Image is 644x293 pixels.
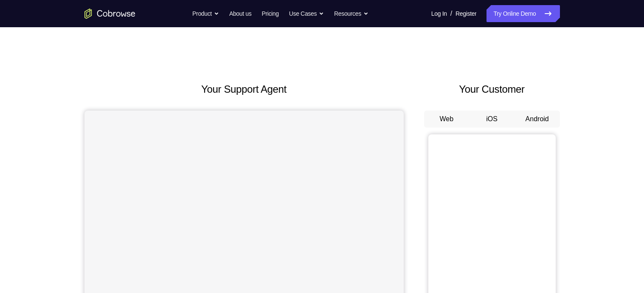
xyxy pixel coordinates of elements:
[469,111,515,128] button: iOS
[192,5,219,22] button: Product
[84,9,135,19] a: Go to the home page
[84,82,404,97] h2: Your Support Agent
[229,5,251,22] a: About us
[289,5,324,22] button: Use Cases
[334,5,368,22] button: Resources
[424,111,470,128] button: Web
[424,82,560,97] h2: Your Customer
[456,5,476,22] a: Register
[431,5,447,22] a: Log In
[450,9,452,19] span: /
[262,5,278,22] a: Pricing
[487,5,560,22] a: Try Online Demo
[515,111,560,128] button: Android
